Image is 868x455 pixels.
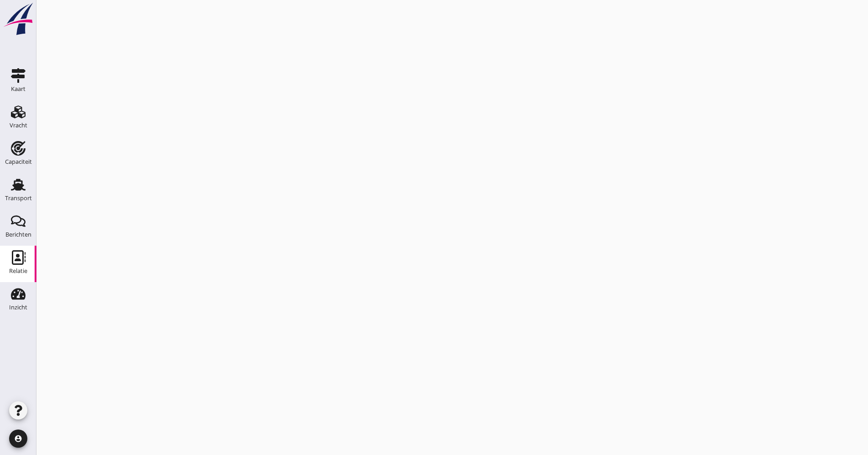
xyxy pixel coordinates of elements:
[10,122,27,128] div: Vracht
[11,86,26,92] div: Kaart
[9,430,27,448] i: account_circle
[2,2,35,36] img: logo-small.a267ee39.svg
[5,159,32,165] div: Capaciteit
[9,268,27,274] div: Relatie
[9,304,27,310] div: Inzicht
[5,195,32,201] div: Transport
[5,232,31,238] div: Berichten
